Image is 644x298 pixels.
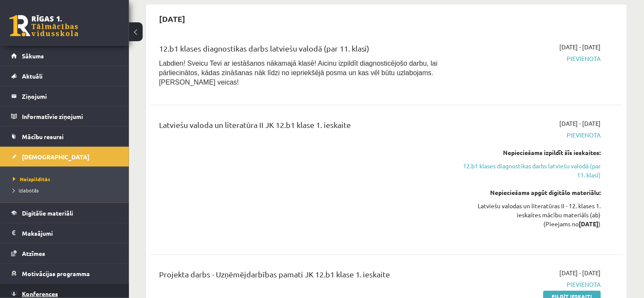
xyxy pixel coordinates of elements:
span: [DATE] - [DATE] [560,269,601,278]
span: Pievienota [462,131,601,140]
a: Sākums [11,46,118,66]
div: 12.b1 klases diagnostikas darbs latviešu valodā (par 11. klasi) [159,43,449,59]
span: Pievienota [462,280,601,289]
div: Latviešu valoda un literatūra II JK 12.b1 klase 1. ieskaite [159,119,449,135]
div: Latviešu valodas un literatūras II - 12. klases 1. ieskaites mācību materiāls (ab) (Pieejams no ) [462,202,601,229]
div: Nepieciešams izpildīt šīs ieskaites: [462,149,601,158]
span: Aktuāli [22,72,43,80]
a: Maksājumi [11,223,118,243]
span: Pievienota [462,55,601,64]
a: Digitālie materiāli [11,203,118,223]
a: 12.b1 klases diagnostikas darbs latviešu valodā (par 11. klasi) [462,162,601,180]
span: Atzīmes [22,249,45,257]
span: Izlabotās [13,187,39,194]
a: Rīgas 1. Tālmācības vidusskola [9,15,78,36]
span: Sākums [22,52,44,60]
strong: [DATE] [579,220,599,228]
span: [DEMOGRAPHIC_DATA] [22,153,89,161]
a: Atzīmes [11,243,118,263]
div: Projekta darbs - Uzņēmējdarbības pamati JK 12.b1 klase 1. ieskaite [159,269,449,285]
span: [DATE] - [DATE] [560,119,601,128]
a: Ziņojumi [11,86,118,106]
span: Motivācijas programma [22,270,90,277]
a: Neizpildītās [13,175,120,183]
a: Informatīvie ziņojumi [11,106,118,126]
a: Aktuāli [11,66,118,86]
span: Neizpildītās [13,176,50,182]
span: Digitālie materiāli [22,209,73,217]
a: [DEMOGRAPHIC_DATA] [11,147,118,167]
a: Izlabotās [13,186,120,194]
a: Mācību resursi [11,127,118,146]
div: Nepieciešams apgūt digitālo materiālu: [462,189,601,198]
span: Konferences [22,290,58,298]
span: Mācību resursi [22,133,64,140]
a: Motivācijas programma [11,264,118,283]
legend: Ziņojumi [22,86,118,106]
span: Labdien! Sveicu Tevi ar iestāšanos nākamajā klasē! Aicinu izpildīt diagnosticējošo darbu, lai pār... [159,60,438,86]
legend: Maksājumi [22,223,118,243]
span: [DATE] - [DATE] [560,43,601,52]
h2: [DATE] [150,9,194,29]
legend: Informatīvie ziņojumi [22,106,118,126]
